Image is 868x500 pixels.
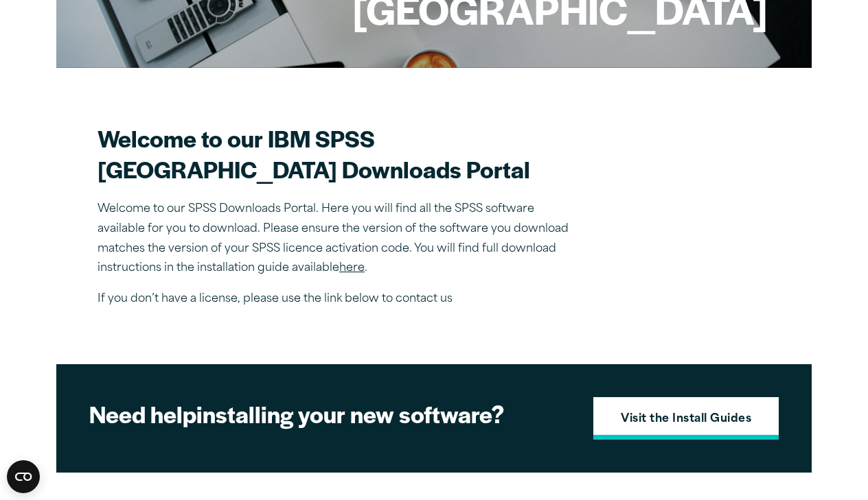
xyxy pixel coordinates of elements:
a: Visit the Install Guides [593,397,779,440]
p: If you don’t have a license, please use the link below to contact us [98,289,578,309]
strong: Visit the Install Guides [621,411,751,429]
button: Open CMP widget [7,460,40,493]
a: here [339,263,365,274]
h2: installing your new software? [89,398,570,429]
strong: Need help [89,397,196,430]
h2: Welcome to our IBM SPSS [GEOGRAPHIC_DATA] Downloads Portal [98,123,578,184]
p: Welcome to our SPSS Downloads Portal. Here you will find all the SPSS software available for you ... [98,200,578,278]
